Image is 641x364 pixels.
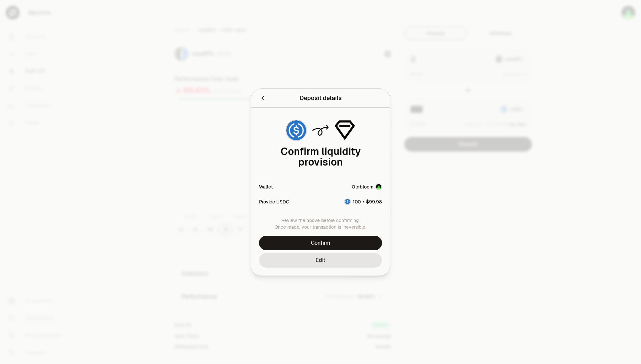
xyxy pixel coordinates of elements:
button: Confirm [259,236,382,250]
button: Edit [259,253,382,268]
button: Back [259,93,266,103]
div: Deposit details [300,93,342,103]
div: Oldbloom [352,183,373,190]
img: USDC Logo [286,120,306,140]
div: Confirm liquidity provision [259,146,382,168]
img: Account Image [376,184,381,189]
div: Provide USDC [259,198,289,205]
img: USDC Logo [345,199,350,204]
div: Wallet [259,183,273,190]
button: OldbloomAccount Image [352,183,382,190]
div: Review the above before confirming. Once made, your transaction is irreversible. [259,217,382,230]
